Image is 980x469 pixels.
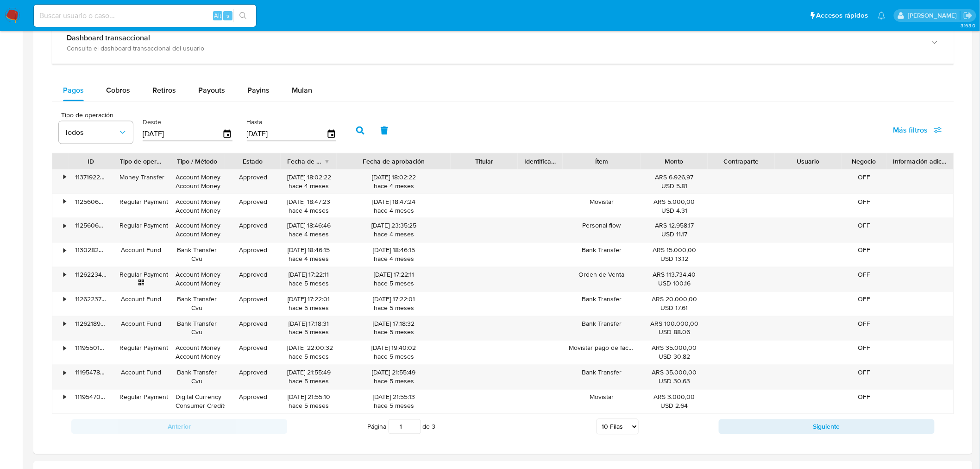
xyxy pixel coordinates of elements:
span: Alt [214,11,221,20]
a: Salir [963,11,973,20]
a: Notificaciones [878,12,886,19]
span: Accesos rápidos [817,11,868,20]
span: s [226,11,229,20]
input: Buscar usuario o caso... [34,10,256,22]
button: search-icon [233,9,252,22]
span: 3.163.0 [961,22,975,29]
p: ignacio.bagnardi@mercadolibre.com [908,11,960,20]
